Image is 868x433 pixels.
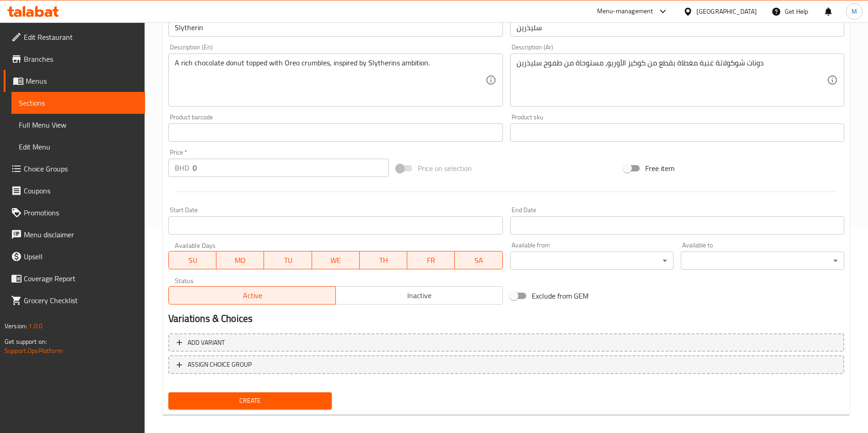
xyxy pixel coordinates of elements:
[316,254,356,267] span: WE
[597,6,653,17] div: Menu-management
[532,290,588,301] span: Exclude from GEM
[4,289,145,311] a: Grocery Checklist
[681,251,844,270] div: ​
[24,185,138,196] span: Coupons
[168,18,502,37] input: Enter name En
[19,119,138,130] span: Full Menu View
[19,97,138,108] span: Sections
[24,295,138,306] span: Grocery Checklist
[24,229,138,240] span: Menu disclaimer
[4,158,145,180] a: Choice Groups
[360,251,407,269] button: TH
[168,251,216,269] button: SU
[5,345,63,357] a: Support.OpsPlatform
[168,312,844,326] h2: Variations & Choices
[517,59,827,102] textarea: دونات شوكولاتة غنية مغطاة بقطع من كوكيز الأوريو، مستوحاة من طموح سليذرين
[173,254,213,267] span: SU
[168,286,336,305] button: Active
[5,336,47,347] span: Get support on:
[216,251,264,269] button: MO
[268,254,308,267] span: TU
[510,251,674,270] div: ​
[4,267,145,289] a: Coverage Report
[175,162,189,173] p: BHD
[407,251,455,269] button: FR
[4,70,145,92] a: Menus
[645,163,674,174] span: Free item
[264,251,312,269] button: TU
[696,6,757,16] div: [GEOGRAPHIC_DATA]
[28,320,43,332] span: 1.0.0
[4,224,145,246] a: Menu disclaimer
[188,337,225,348] span: Add variant
[335,286,503,305] button: Inactive
[510,123,844,142] input: Please enter product sku
[220,254,260,267] span: MO
[193,159,389,177] input: Please enter price
[458,254,499,267] span: SA
[168,392,332,409] button: Create
[173,289,332,302] span: Active
[418,163,472,174] span: Price on selection
[24,32,138,43] span: Edit Restaurant
[24,207,138,218] span: Promotions
[11,136,145,158] a: Edit Menu
[11,92,145,114] a: Sections
[19,141,138,152] span: Edit Menu
[4,180,145,202] a: Coupons
[411,254,451,267] span: FR
[11,114,145,136] a: Full Menu View
[5,320,27,332] span: Version:
[24,273,138,284] span: Coverage Report
[852,6,857,16] span: M
[168,333,844,352] button: Add variant
[340,289,499,302] span: Inactive
[188,359,252,370] span: ASSIGN CHOICE GROUP
[4,26,145,48] a: Edit Restaurant
[24,53,138,64] span: Branches
[24,251,138,262] span: Upsell
[455,251,502,269] button: SA
[168,123,502,142] input: Please enter product barcode
[24,163,138,174] span: Choice Groups
[168,355,844,374] button: ASSIGN CHOICE GROUP
[175,59,485,102] textarea: A rich chocolate donut topped with Oreo crumbles, inspired by Slytherins ambition.
[312,251,360,269] button: WE
[4,48,145,70] a: Branches
[510,18,844,37] input: Enter name Ar
[363,254,404,267] span: TH
[4,246,145,267] a: Upsell
[4,202,145,224] a: Promotions
[26,75,138,86] span: Menus
[176,395,324,406] span: Create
